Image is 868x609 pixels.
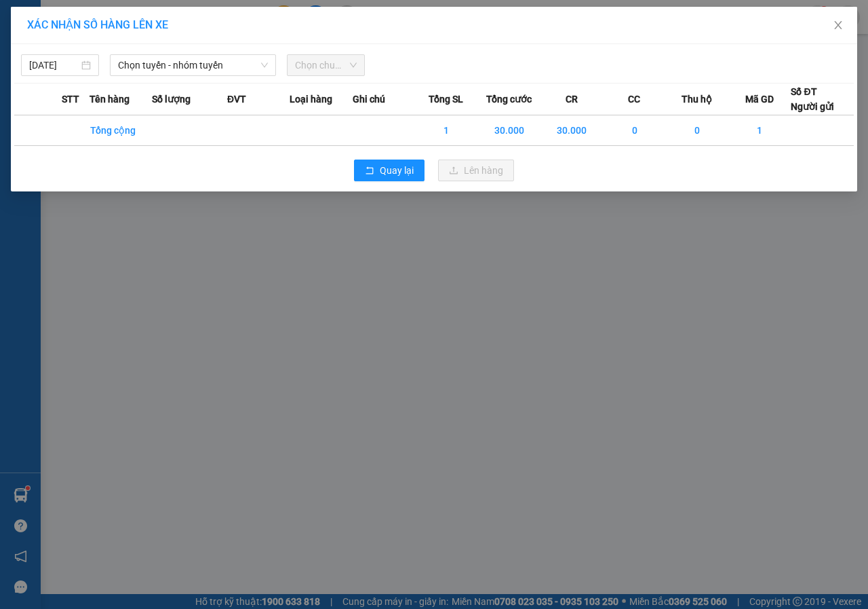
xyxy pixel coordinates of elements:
span: CR [566,92,578,107]
span: XÁC NHẬN SỐ HÀNG LÊN XE [27,18,168,31]
span: down [260,61,269,69]
td: CC: [104,69,202,87]
span: Loại hàng [290,92,332,107]
span: CC [628,92,640,107]
p: Nhận: [105,15,201,28]
td: Tổng cộng [90,115,152,146]
span: 1 [194,93,201,108]
span: ĐVT [227,92,246,107]
span: cường [105,30,136,43]
span: SL: [178,94,194,107]
span: Quận 5 [38,15,73,28]
span: Bến Tre [134,15,172,28]
span: STT [62,92,79,107]
div: Số ĐT Người gửi [791,84,834,114]
span: rollback [365,166,374,177]
span: 0989989927 [105,45,166,58]
td: 1 [415,115,477,146]
span: Tổng cước [486,92,532,107]
span: 40.000 [121,71,155,84]
span: 0905709050 [5,45,66,58]
span: close [833,20,844,31]
input: 14/09/2025 [29,58,79,73]
button: rollbackQuay lại [354,160,425,181]
span: Chọn chuyến [295,55,357,75]
td: 0 [666,115,728,146]
span: Quay lại [380,163,414,178]
span: Tổng SL [429,92,463,107]
span: Chọn tuyến - nhóm tuyến [118,55,268,75]
span: Mã GD [745,92,774,107]
button: uploadLên hàng [438,160,514,181]
td: 1 [728,115,791,146]
p: Gửi từ: [5,15,103,28]
span: Tên hàng [90,92,130,107]
span: cường [5,30,37,43]
td: 0 [603,115,665,146]
span: 1 - Thùng vừa (hk) [5,94,94,107]
td: 30.000 [540,115,603,146]
span: Thu hộ [682,92,712,107]
td: 30.000 [478,115,540,146]
button: Close [819,7,857,45]
span: Số lượng [152,92,191,107]
td: CR: [5,69,104,87]
span: 0 [22,71,28,84]
span: Ghi chú [353,92,385,107]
